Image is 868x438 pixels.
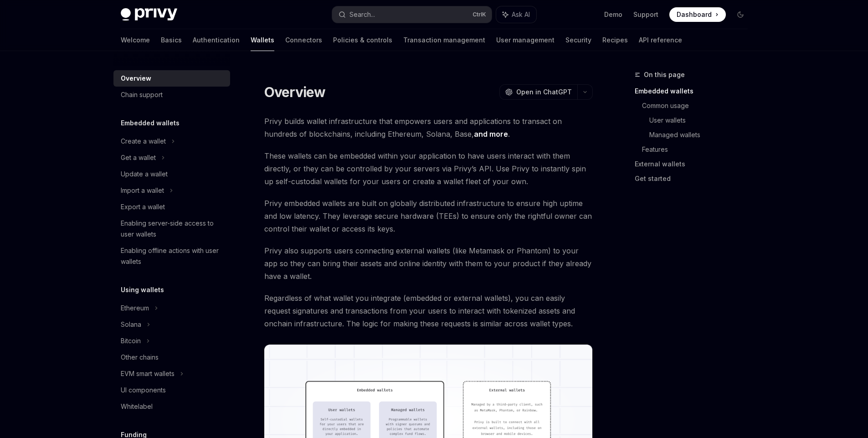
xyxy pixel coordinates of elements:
[677,10,712,19] span: Dashboard
[516,88,572,97] span: Open in ChatGPT
[121,385,166,396] div: UI components
[113,242,230,270] a: Enabling offline actions with user wallets
[121,352,159,363] div: Other chains
[251,29,274,51] a: Wallets
[733,7,748,22] button: Toggle dark mode
[649,128,755,142] a: Managed wallets
[332,6,492,23] button: Search...CtrlK
[121,185,164,196] div: Import a wallet
[121,303,149,314] div: Ethereum
[121,118,180,129] h5: Embedded wallets
[121,335,141,346] div: Bitcoin
[121,245,225,267] div: Enabling offline actions with user wallets
[635,84,755,98] a: Embedded wallets
[633,10,658,19] a: Support
[602,29,628,51] a: Recipes
[649,113,755,128] a: User wallets
[512,10,530,19] span: Ask AI
[264,244,593,283] span: Privy also supports users connecting external wallets (like Metamask or Phantom) to your app so t...
[113,87,230,103] a: Chain support
[496,29,555,51] a: User management
[264,84,326,100] h1: Overview
[121,29,150,51] a: Welcome
[121,284,164,295] h5: Using wallets
[121,8,177,21] img: dark logo
[499,84,577,100] button: Open in ChatGPT
[121,136,166,147] div: Create a wallet
[669,7,726,22] a: Dashboard
[121,319,141,330] div: Solana
[121,401,153,412] div: Whitelabel
[644,69,685,80] span: On this page
[403,29,485,51] a: Transaction management
[121,368,175,379] div: EVM smart wallets
[121,89,163,100] div: Chain support
[113,199,230,215] a: Export a wallet
[642,98,755,113] a: Common usage
[264,115,593,140] span: Privy builds wallet infrastructure that empowers users and applications to transact on hundreds o...
[474,129,508,139] a: and more
[496,6,536,23] button: Ask AI
[113,215,230,242] a: Enabling server-side access to user wallets
[121,152,156,163] div: Get a wallet
[604,10,622,19] a: Demo
[642,142,755,157] a: Features
[113,166,230,182] a: Update a wallet
[121,169,168,180] div: Update a wallet
[113,398,230,415] a: Whitelabel
[121,201,165,212] div: Export a wallet
[113,349,230,366] a: Other chains
[193,29,240,51] a: Authentication
[473,11,486,18] span: Ctrl K
[121,218,225,240] div: Enabling server-side access to user wallets
[285,29,322,51] a: Connectors
[113,382,230,398] a: UI components
[161,29,182,51] a: Basics
[121,73,151,84] div: Overview
[635,157,755,171] a: External wallets
[264,197,593,235] span: Privy embedded wallets are built on globally distributed infrastructure to ensure high uptime and...
[565,29,591,51] a: Security
[639,29,682,51] a: API reference
[113,70,230,87] a: Overview
[333,29,392,51] a: Policies & controls
[264,292,593,330] span: Regardless of what wallet you integrate (embedded or external wallets), you can easily request si...
[635,171,755,186] a: Get started
[264,149,593,188] span: These wallets can be embedded within your application to have users interact with them directly, ...
[349,9,375,20] div: Search...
